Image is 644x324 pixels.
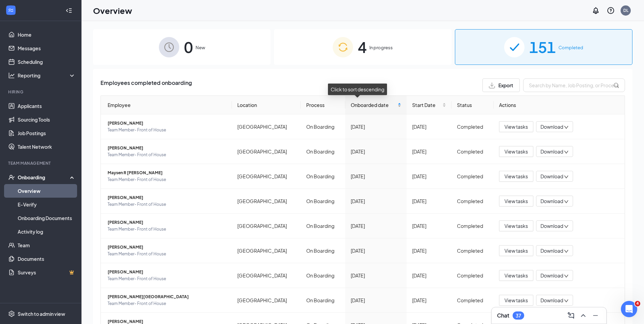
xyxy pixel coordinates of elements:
a: E-Verify [18,198,76,211]
span: [PERSON_NAME] [108,145,226,151]
span: Start Date [412,101,441,109]
span: Download [540,173,563,180]
svg: Analysis [8,72,15,79]
button: ChevronUp [578,310,589,321]
td: On Boarding [301,189,345,214]
button: View tasks [499,295,533,306]
td: On Boarding [301,164,345,189]
span: New [196,44,205,51]
div: [DATE] [412,197,446,205]
th: Start Date [407,96,452,114]
div: Completed [457,222,488,230]
div: [DATE] [351,123,401,130]
span: Team Member- Front of House [108,251,226,257]
button: View tasks [499,270,533,281]
a: Talent Network [18,140,76,154]
a: Scheduling [18,55,76,69]
iframe: Intercom live chat [621,301,637,317]
a: Messages [18,41,76,55]
button: View tasks [499,220,533,231]
td: [GEOGRAPHIC_DATA] [232,164,301,189]
div: [DATE] [351,222,401,230]
a: Job Postings [18,126,76,140]
span: Team Member- Front of House [108,226,226,233]
svg: Collapse [66,7,72,14]
div: [DATE] [412,222,446,230]
div: Onboarding [18,174,70,181]
td: [GEOGRAPHIC_DATA] [232,114,301,139]
span: down [564,125,569,130]
h3: Chat [497,312,509,319]
h1: Overview [93,5,132,16]
span: down [564,224,569,229]
button: View tasks [499,121,533,132]
span: Team Member- Front of House [108,176,226,183]
a: SurveysCrown [18,266,76,279]
span: down [564,249,569,254]
div: Completed [457,272,488,279]
span: Maysen R [PERSON_NAME] [108,169,226,176]
a: Team [18,238,76,252]
svg: ChevronUp [579,311,587,320]
th: Process [301,96,345,114]
span: [PERSON_NAME] [108,194,226,201]
td: On Boarding [301,139,345,164]
td: On Boarding [301,288,345,313]
span: [PERSON_NAME] [108,269,226,275]
span: Team Member- Front of House [108,275,226,282]
div: Reporting [18,72,76,79]
span: Download [540,247,563,254]
span: In progress [369,44,393,51]
span: 4 [358,35,367,59]
span: 151 [529,35,556,59]
svg: Settings [8,310,15,317]
button: Minimize [590,310,601,321]
span: Onboarded date [351,101,396,109]
svg: WorkstreamLogo [7,7,14,14]
a: Sourcing Tools [18,113,76,126]
span: Completed [558,44,583,51]
button: Export [482,78,520,92]
span: Download [540,297,563,304]
div: [DATE] [412,173,446,180]
div: [DATE] [351,247,401,254]
span: View tasks [504,148,528,155]
button: View tasks [499,171,533,182]
th: Actions [494,96,625,114]
div: [DATE] [412,296,446,304]
span: View tasks [504,123,528,130]
div: Completed [457,123,488,130]
td: On Boarding [301,214,345,238]
div: Team Management [8,160,74,166]
td: [GEOGRAPHIC_DATA] [232,263,301,288]
span: [PERSON_NAME] [108,120,226,127]
div: [DATE] [351,148,401,155]
span: View tasks [504,296,528,304]
span: 4 [635,301,640,306]
span: Download [540,198,563,205]
span: Team Member- Front of House [108,300,226,307]
td: On Boarding [301,263,345,288]
span: View tasks [504,247,528,254]
span: Download [540,272,563,279]
div: Completed [457,173,488,180]
span: Team Member- Front of House [108,201,226,208]
span: down [564,175,569,179]
span: View tasks [504,197,528,205]
span: Team Member- Front of House [108,151,226,158]
span: Download [540,123,563,130]
th: Location [232,96,301,114]
th: Employee [101,96,232,114]
svg: QuestionInfo [607,6,615,15]
button: View tasks [499,146,533,157]
span: Download [540,148,563,155]
div: [DATE] [351,173,401,180]
button: View tasks [499,245,533,256]
span: Export [498,83,513,88]
div: Hiring [8,89,74,95]
span: Team Member- Front of House [108,127,226,133]
span: down [564,199,569,204]
svg: ComposeMessage [567,311,575,320]
input: Search by Name, Job Posting, or Process [523,78,625,92]
span: Download [540,222,563,230]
